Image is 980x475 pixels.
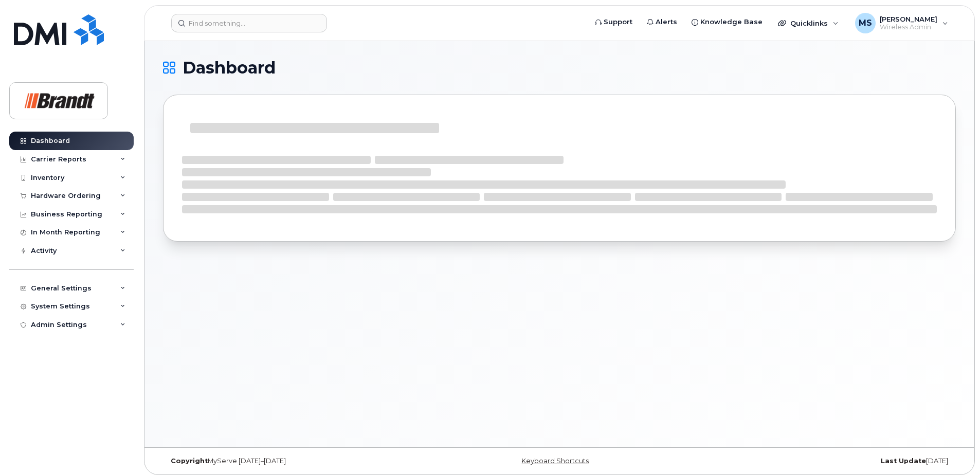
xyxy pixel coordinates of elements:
div: [DATE] [692,457,956,465]
span: Dashboard [183,60,276,76]
strong: Last Update [881,457,926,465]
div: MyServe [DATE]–[DATE] [163,457,427,465]
strong: Copyright [171,457,208,465]
a: Keyboard Shortcuts [521,457,589,465]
